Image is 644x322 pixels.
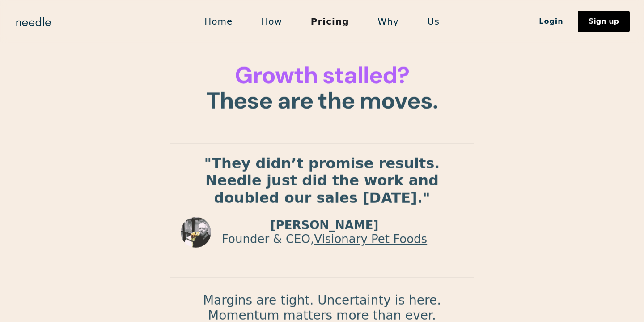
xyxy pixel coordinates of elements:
[578,11,630,32] a: Sign up
[170,63,474,114] h1: These are the moves.
[297,12,364,31] a: Pricing
[235,60,409,90] span: Growth stalled?
[589,18,619,25] div: Sign up
[525,14,578,29] a: Login
[222,219,427,232] p: [PERSON_NAME]
[364,12,413,31] a: Why
[204,155,440,206] strong: "They didn’t promise results. Needle just did the work and doubled our sales [DATE]."
[247,12,297,31] a: How
[222,232,427,246] p: Founder & CEO,
[190,12,247,31] a: Home
[314,232,427,246] a: Visionary Pet Foods
[413,12,454,31] a: Us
